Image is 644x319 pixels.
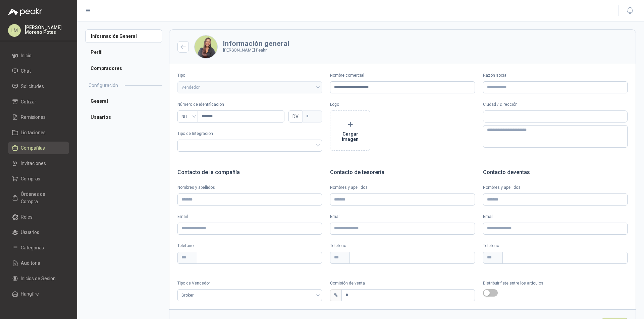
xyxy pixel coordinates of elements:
a: Cotizar [8,95,69,108]
h3: Información general [223,40,289,47]
span: Broker [181,290,318,300]
h3: Contacto de ventas [483,168,628,177]
div: LM [8,24,21,37]
a: Órdenes de Compra [8,188,69,208]
a: Categorías [8,241,69,254]
a: Inicios de Sesión [8,272,69,285]
a: Roles [8,211,69,223]
a: Invitaciones [8,157,69,170]
a: Compradores [85,62,162,75]
img: Logo peakr [8,8,42,16]
p: Logo [330,101,475,108]
span: DV [288,110,302,123]
a: Hangfire [8,288,69,300]
label: Tipo de Vendedor [177,280,322,287]
span: Cotizar [21,98,36,105]
label: Email [330,214,475,220]
h2: Configuración [89,82,118,89]
a: Chat [8,65,69,77]
img: Company Logo [195,35,217,58]
label: Email [483,214,628,220]
span: Solicitudes [21,83,44,90]
a: Solicitudes [8,80,69,93]
label: Nombre comercial [330,72,475,79]
span: Compañías [21,144,45,152]
a: Usuarios [85,110,162,124]
span: Categorías [21,244,44,251]
span: Hangfire [21,290,39,298]
a: Auditoria [8,257,69,269]
a: General [85,94,162,108]
a: Información General [85,29,162,43]
span: Licitaciones [21,129,46,136]
span: Compras [21,175,40,182]
h3: Contacto de la compañía [177,168,322,177]
button: +Cargar imagen [330,110,370,151]
span: Roles [21,213,33,221]
div: % [330,289,341,301]
p: Ciudad / Dirección [483,101,628,108]
span: Auditoria [21,259,40,267]
label: Tipo [177,72,322,79]
label: Nombres y apellidos [330,184,475,191]
label: Comisión de venta [330,280,475,287]
a: Perfil [85,46,162,59]
p: Distribuir flete entre los artículos [483,280,628,287]
span: Invitaciones [21,160,46,167]
span: Inicios de Sesión [21,275,56,282]
span: Vendedor [181,82,318,92]
label: Nombres y apellidos [177,184,322,191]
p: Número de identificación [177,101,322,108]
a: Compras [8,172,69,185]
a: Licitaciones [8,126,69,139]
p: Tipo de Integración [177,131,322,137]
span: Remisiones [21,113,46,121]
label: Razón social [483,72,628,79]
p: [PERSON_NAME] Peakr [223,47,289,54]
a: Usuarios [8,226,69,239]
a: Remisiones [8,111,69,124]
p: Teléfono [483,243,628,249]
span: Chat [21,67,31,75]
a: Compañías [8,142,69,154]
span: Inicio [21,52,32,59]
p: Teléfono [177,243,322,249]
h3: Contacto de tesorería [330,168,475,177]
p: [PERSON_NAME] Moreno Potes [25,25,69,34]
a: Inicio [8,49,69,62]
label: Nombres y apellidos [483,184,628,191]
span: NIT [181,111,194,122]
p: Teléfono [330,243,475,249]
label: Email [177,214,322,220]
span: Usuarios [21,229,39,236]
span: Órdenes de Compra [21,190,63,205]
